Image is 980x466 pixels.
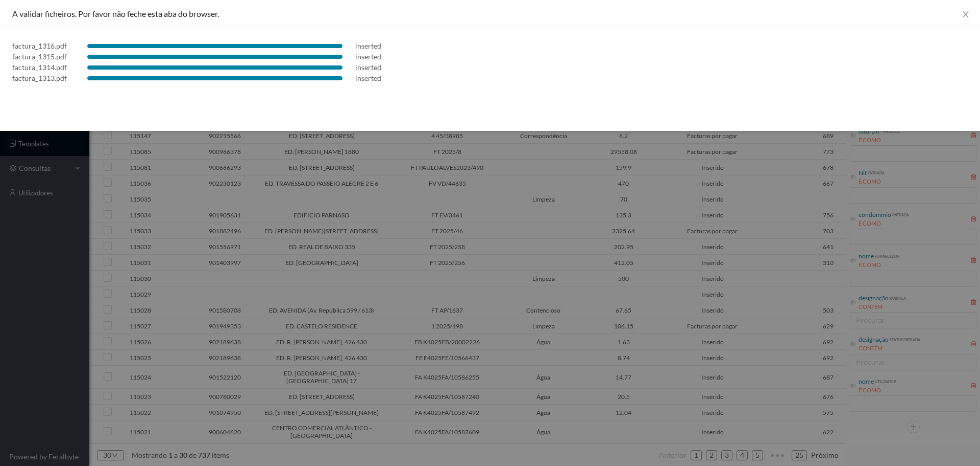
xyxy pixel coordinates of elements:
div: inserted [355,62,381,73]
div: factura_1314.pdf [12,62,67,73]
i: icon: close [962,10,970,18]
div: inserted [355,40,381,51]
div: A validar ficheiros. Por favor não feche esta aba do browser. [12,8,968,19]
div: factura_1313.pdf [12,73,67,83]
div: factura_1315.pdf [12,51,67,62]
div: inserted [355,51,381,62]
div: inserted [355,73,381,83]
div: factura_1316.pdf [12,40,67,51]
